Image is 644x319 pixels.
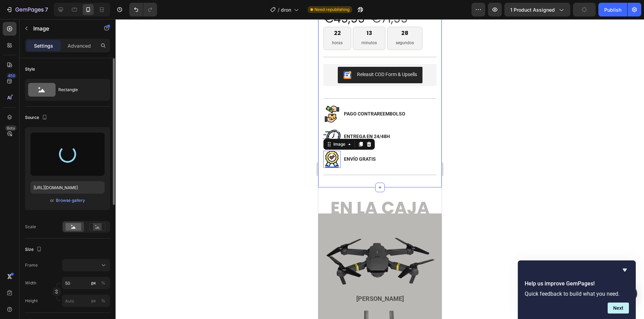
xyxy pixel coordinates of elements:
[58,82,100,98] div: Rectangle
[91,280,96,286] div: px
[101,280,105,286] div: %
[314,7,349,13] span: Need republishing
[5,125,16,131] div: Beta
[7,73,16,78] div: 450
[604,6,621,13] div: Publish
[598,3,627,16] button: Publish
[31,181,105,194] input: https://example.com/image.jpg
[608,303,629,314] button: Next question
[25,113,49,122] div: Source
[25,298,38,304] label: Height
[45,5,48,14] p: 7
[56,197,85,204] button: Browse gallery
[25,262,38,268] label: Frame
[3,3,51,16] button: 7
[525,266,629,314] div: Help us improve GemPages!
[525,280,629,288] h2: Help us improve GemPages!
[90,279,98,287] button: %
[281,6,291,13] span: dron
[68,42,91,49] p: Advanced
[129,3,157,16] div: Undo/Redo
[62,277,110,289] input: px%
[278,6,279,13] span: /
[25,224,36,230] div: Scale
[25,280,36,286] label: Width
[33,24,92,33] p: Image
[504,3,570,16] button: 1 product assigned
[56,197,85,204] div: Browse gallery
[101,298,105,304] div: %
[25,66,35,72] div: Style
[25,245,43,254] div: Size
[34,42,53,49] p: Settings
[91,298,96,304] div: px
[99,297,107,305] button: px
[99,279,107,287] button: px
[510,6,555,13] span: 1 product assigned
[525,291,629,297] p: Quick feedback to build what you need.
[62,295,110,307] input: px%
[318,19,442,319] iframe: Design area
[50,196,54,205] span: or
[621,266,629,274] button: Hide survey
[90,297,98,305] button: %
